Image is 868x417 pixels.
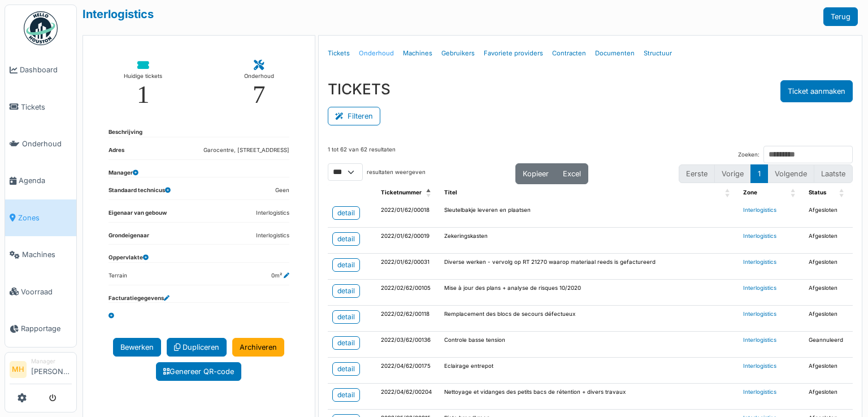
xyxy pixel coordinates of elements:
[743,311,776,317] a: Interlogistics
[743,233,776,239] a: Interlogistics
[804,306,853,332] td: Afgesloten
[328,107,380,125] button: Filteren
[21,323,72,334] span: Rapportage
[156,362,241,381] a: Genereer QR-code
[479,40,548,67] a: Favoriete providers
[563,170,581,178] span: Excel
[444,189,457,196] span: Titel
[332,258,360,272] a: detail
[31,357,72,366] div: Manager
[108,128,142,137] dt: Beschrijving
[743,389,776,395] a: Interlogistics
[440,254,739,280] td: Diverse werken - vervolg op RT 21270 waarop materiaal reeds is gefactureerd
[376,306,440,332] td: 2022/02/62/00118
[203,146,289,155] dd: Garocentre, [STREET_ADDRESS]
[5,199,76,236] a: Zones
[337,338,355,348] div: detail
[804,254,853,280] td: Afgesloten
[337,208,355,218] div: detail
[24,11,58,45] img: Badge_color-CXgf-gQk.svg
[743,363,776,369] a: Interlogistics
[639,40,676,67] a: Structuur
[440,228,739,254] td: Zekeringskasten
[725,184,732,202] span: Titel: Activate to sort
[809,189,826,196] span: Status
[108,232,149,245] dt: Grondeigenaar
[440,202,739,228] td: Sleutelbakje leveren en plaatsen
[440,280,739,306] td: Mise à jour des plans + analyse de risques 10/2020
[515,163,556,184] button: Kopieer
[332,362,360,376] a: detail
[743,189,757,196] span: Zone
[108,169,138,177] dt: Manager
[256,209,289,218] dd: Interlogistics
[124,71,162,82] div: Huidige tickets
[426,184,433,202] span: Ticketnummer: Activate to invert sorting
[235,51,283,116] a: Onderhoud 7
[5,310,76,347] a: Rapportage
[337,364,355,374] div: detail
[440,306,739,332] td: Remplacement des blocs de secours défectueux
[323,40,354,67] a: Tickets
[5,236,76,273] a: Machines
[337,234,355,244] div: detail
[376,384,440,410] td: 2022/04/62/00204
[376,202,440,228] td: 2022/01/62/00018
[332,336,360,350] a: detail
[367,168,426,177] label: resultaten weergeven
[113,338,161,357] a: Bewerken
[555,163,588,184] button: Excel
[750,164,768,183] button: 1
[337,260,355,270] div: detail
[10,357,72,384] a: MH Manager[PERSON_NAME]
[738,151,759,159] label: Zoeken:
[591,40,639,67] a: Documenten
[337,390,355,400] div: detail
[108,186,171,199] dt: Standaard technicus
[523,170,549,178] span: Kopieer
[376,228,440,254] td: 2022/01/62/00019
[839,184,846,202] span: Status: Activate to sort
[20,64,72,75] span: Dashboard
[10,361,27,378] li: MH
[108,209,167,222] dt: Eigenaar van gebouw
[5,88,76,125] a: Tickets
[18,212,72,223] span: Zones
[253,82,266,107] div: 7
[22,249,72,260] span: Machines
[337,312,355,322] div: detail
[244,71,274,82] div: Onderhoud
[19,175,72,186] span: Agenda
[332,388,360,402] a: detail
[791,184,797,202] span: Zone: Activate to sort
[804,384,853,410] td: Afgesloten
[743,259,776,265] a: Interlogistics
[743,285,776,291] a: Interlogistics
[381,189,422,196] span: Ticketnummer
[108,146,124,159] dt: Adres
[376,280,440,306] td: 2022/02/62/00105
[5,51,76,88] a: Dashboard
[332,232,360,246] a: detail
[328,146,396,163] div: 1 tot 62 van 62 resultaten
[780,80,853,102] button: Ticket aanmaken
[804,202,853,228] td: Afgesloten
[5,162,76,199] a: Agenda
[108,294,170,303] dt: Facturatiegegevens
[271,272,289,280] dd: 0m²
[440,384,739,410] td: Nettoyage et vidanges des petits bacs de rétention + divers travaux
[804,280,853,306] td: Afgesloten
[332,284,360,298] a: detail
[21,286,72,297] span: Voorraad
[548,40,591,67] a: Contracten
[440,358,739,384] td: Eclairage entrepot
[332,310,360,324] a: detail
[804,228,853,254] td: Afgesloten
[398,40,437,67] a: Machines
[256,232,289,240] dd: Interlogistics
[115,51,171,116] a: Huidige tickets 1
[804,332,853,358] td: Geannuleerd
[437,40,479,67] a: Gebruikers
[679,164,853,183] nav: pagination
[137,82,150,107] div: 1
